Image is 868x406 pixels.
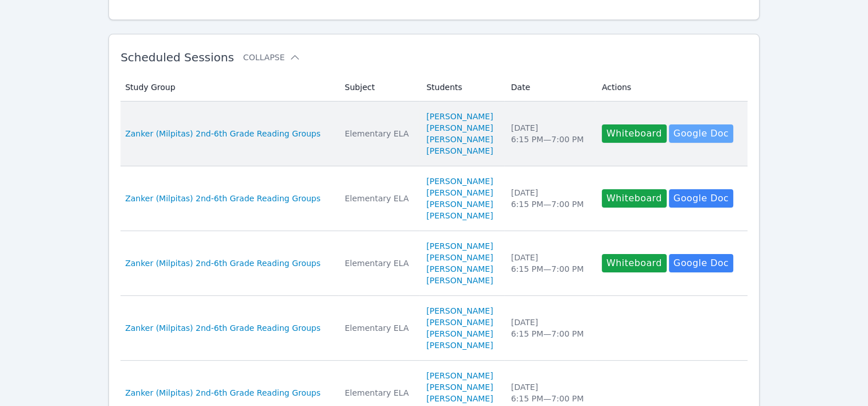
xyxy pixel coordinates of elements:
[426,134,493,145] a: [PERSON_NAME]
[669,124,733,143] a: Google Doc
[426,252,493,263] a: [PERSON_NAME]
[426,175,493,187] a: [PERSON_NAME]
[426,122,493,134] a: [PERSON_NAME]
[120,101,748,166] tr: Zanker (Milpitas) 2nd-6th Grade Reading GroupsElementary ELA[PERSON_NAME][PERSON_NAME][PERSON_NAM...
[511,381,588,404] div: [DATE] 6:15 PM — 7:00 PM
[426,393,493,404] a: [PERSON_NAME]
[125,193,321,204] a: Zanker (Milpitas) 2nd-6th Grade Reading Groups
[120,73,338,101] th: Study Group
[426,275,493,286] a: [PERSON_NAME]
[345,128,412,139] div: Elementary ELA
[669,189,733,208] a: Google Doc
[669,254,733,272] a: Google Doc
[426,317,493,328] a: [PERSON_NAME]
[426,339,493,351] a: [PERSON_NAME]
[511,252,588,275] div: [DATE] 6:15 PM — 7:00 PM
[125,387,321,399] a: Zanker (Milpitas) 2nd-6th Grade Reading Groups
[120,50,234,64] span: Scheduled Sessions
[345,257,412,269] div: Elementary ELA
[345,387,412,399] div: Elementary ELA
[426,328,493,339] a: [PERSON_NAME]
[602,189,667,208] button: Whiteboard
[602,124,667,143] button: Whiteboard
[120,296,748,361] tr: Zanker (Milpitas) 2nd-6th Grade Reading GroupsElementary ELA[PERSON_NAME][PERSON_NAME][PERSON_NAM...
[125,322,321,334] a: Zanker (Milpitas) 2nd-6th Grade Reading Groups
[511,122,588,145] div: [DATE] 6:15 PM — 7:00 PM
[426,187,493,198] a: [PERSON_NAME]
[426,305,493,317] a: [PERSON_NAME]
[120,231,748,296] tr: Zanker (Milpitas) 2nd-6th Grade Reading GroupsElementary ELA[PERSON_NAME][PERSON_NAME][PERSON_NAM...
[426,198,493,210] a: [PERSON_NAME]
[426,263,493,275] a: [PERSON_NAME]
[426,145,493,157] a: [PERSON_NAME]
[595,73,748,101] th: Actions
[426,111,493,122] a: [PERSON_NAME]
[602,254,667,272] button: Whiteboard
[419,73,504,101] th: Students
[338,73,419,101] th: Subject
[511,187,588,210] div: [DATE] 6:15 PM — 7:00 PM
[125,257,321,269] a: Zanker (Milpitas) 2nd-6th Grade Reading Groups
[504,73,595,101] th: Date
[426,240,493,252] a: [PERSON_NAME]
[511,317,588,339] div: [DATE] 6:15 PM — 7:00 PM
[345,322,412,334] div: Elementary ELA
[243,52,301,63] button: Collapse
[426,210,493,221] a: [PERSON_NAME]
[426,381,493,393] a: [PERSON_NAME]
[120,166,748,231] tr: Zanker (Milpitas) 2nd-6th Grade Reading GroupsElementary ELA[PERSON_NAME][PERSON_NAME][PERSON_NAM...
[125,128,321,139] a: Zanker (Milpitas) 2nd-6th Grade Reading Groups
[345,193,412,204] div: Elementary ELA
[426,370,493,381] a: [PERSON_NAME]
